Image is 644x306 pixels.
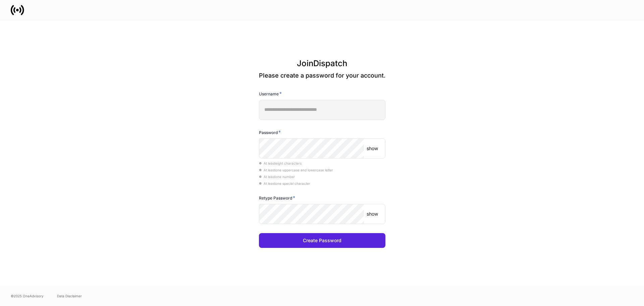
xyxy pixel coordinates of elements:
[259,181,310,185] span: At least one special character
[259,168,333,172] span: At least one uppercase and lowercase letter
[259,72,385,80] p: Please create a password for your account.
[259,161,302,165] span: At least eight characters
[259,90,282,97] h6: Username
[367,145,378,152] p: show
[259,233,385,248] button: Create Password
[57,293,82,299] a: Data Disclaimer
[259,129,281,136] h6: Password
[367,211,378,217] p: show
[11,293,44,299] span: © 2025 OneAdvisory
[259,194,295,201] h6: Retype Password
[259,175,295,179] span: At least one number
[303,237,341,244] div: Create Password
[259,58,385,72] h3: Join Dispatch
